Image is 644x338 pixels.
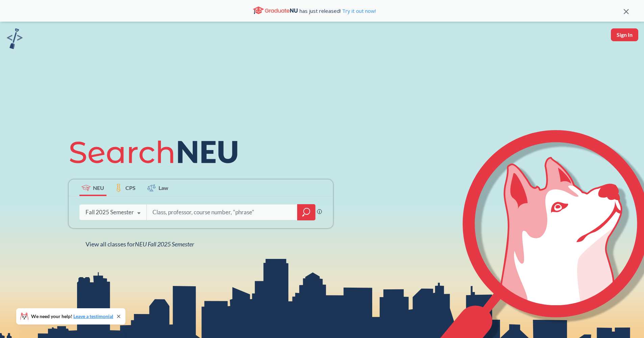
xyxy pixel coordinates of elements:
[302,208,310,217] svg: magnifying glass
[86,209,134,216] div: Fall 2025 Semester
[31,314,113,319] span: We need your help!
[300,7,376,15] span: has just released!
[93,184,104,192] span: NEU
[125,184,136,192] span: CPS
[159,184,168,192] span: Law
[611,28,638,41] button: Sign In
[297,204,315,220] div: magnifying glass
[135,240,194,248] span: NEU Fall 2025 Semester
[73,313,113,319] a: Leave a testimonial
[86,240,194,248] span: View all classes for
[341,7,376,14] a: Try it out now!
[152,205,292,219] input: Class, professor, course number, "phrase"
[7,28,23,49] img: sandbox logo
[7,28,23,51] a: sandbox logo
